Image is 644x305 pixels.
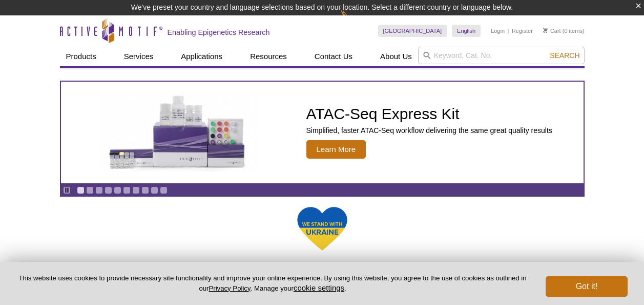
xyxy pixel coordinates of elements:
img: Change Here [340,8,367,32]
a: Cart [543,27,561,34]
img: Your Cart [543,28,548,33]
a: Services [118,47,160,66]
article: ATAC-Seq Express Kit [61,82,584,183]
li: | [508,25,509,37]
img: We Stand With Ukraine [297,206,348,252]
a: Go to slide 6 [123,186,131,194]
button: cookie settings [294,283,344,292]
a: Go to slide 4 [105,186,112,194]
a: Login [491,27,505,34]
a: Go to slide 8 [141,186,149,194]
h2: Enabling Epigenetics Research [168,28,270,37]
a: Register [512,27,533,34]
a: Go to slide 7 [132,186,140,194]
button: Search [547,51,583,60]
li: (0 items) [543,25,585,37]
a: Toggle autoplay [63,186,71,194]
a: Go to slide 2 [86,186,94,194]
a: English [452,25,481,37]
a: Go to slide 5 [114,186,121,194]
input: Keyword, Cat. No. [418,47,585,64]
a: Applications [175,47,228,66]
a: About Us [374,47,418,66]
a: Go to slide 9 [151,186,158,194]
p: Simplified, faster ATAC-Seq workflow delivering the same great quality results [306,126,552,135]
p: This website uses cookies to provide necessary site functionality and improve your online experie... [16,274,529,293]
a: Privacy Policy [209,284,250,292]
span: Search [550,51,579,60]
a: Contact Us [308,47,359,66]
span: Learn More [306,140,366,159]
a: ATAC-Seq Express Kit ATAC-Seq Express Kit Simplified, faster ATAC-Seq workflow delivering the sam... [61,82,584,183]
a: Products [60,47,102,66]
a: Resources [244,47,293,66]
a: Go to slide 3 [95,186,103,194]
button: Got it! [546,276,628,297]
a: Go to slide 1 [77,186,85,194]
a: Go to slide 10 [160,186,168,194]
img: ATAC-Seq Express Kit [94,93,263,171]
h2: ATAC-Seq Express Kit [306,106,552,122]
a: [GEOGRAPHIC_DATA] [378,25,447,37]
